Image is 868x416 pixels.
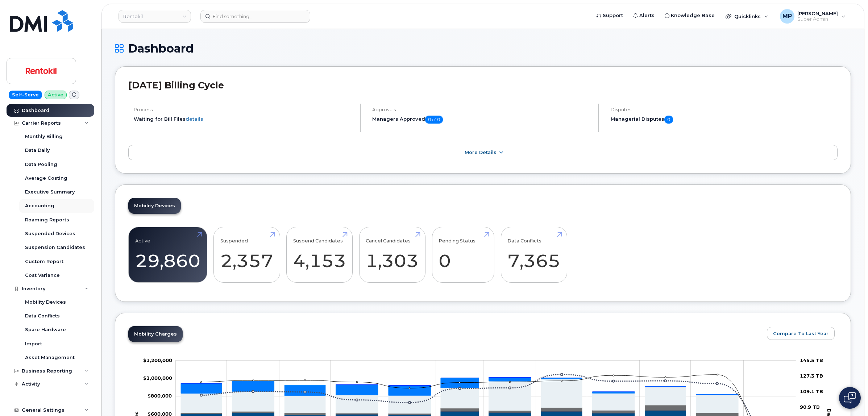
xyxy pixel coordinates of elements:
tspan: 127.3 TB [800,373,823,379]
a: Mobility Devices [128,198,181,214]
h4: Disputes [611,107,838,112]
g: $0 [148,393,172,399]
tspan: $800,000 [148,393,172,399]
g: $0 [143,357,172,363]
button: Compare To Last Year [767,327,835,340]
a: Data Conflicts 7,365 [507,231,560,279]
a: Pending Status 0 [439,231,487,279]
span: 0 of 0 [425,116,443,124]
h1: Dashboard [115,42,851,55]
a: Cancel Candidates 1,303 [366,231,419,279]
tspan: 109.1 TB [800,388,823,394]
a: details [186,116,203,122]
a: Mobility Charges [128,326,183,342]
span: More Details [465,150,497,155]
tspan: $1,000,000 [143,375,172,381]
span: Compare To Last Year [773,330,828,337]
h4: Process [134,107,354,112]
a: Suspend Candidates 4,153 [293,231,346,279]
tspan: $1,200,000 [143,357,172,363]
span: 0 [664,116,673,124]
h5: Managerial Disputes [611,116,838,124]
h2: [DATE] Billing Cycle [128,80,838,91]
li: Waiting for Bill Files [134,116,354,122]
g: $0 [143,375,172,381]
h4: Approvals [372,107,592,112]
a: Suspended 2,357 [220,231,273,279]
tspan: 90.9 TB [800,404,820,410]
img: Open chat [844,392,856,404]
tspan: 145.5 TB [800,357,823,363]
a: Active 29,860 [135,231,200,279]
h5: Managers Approved [372,116,592,124]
